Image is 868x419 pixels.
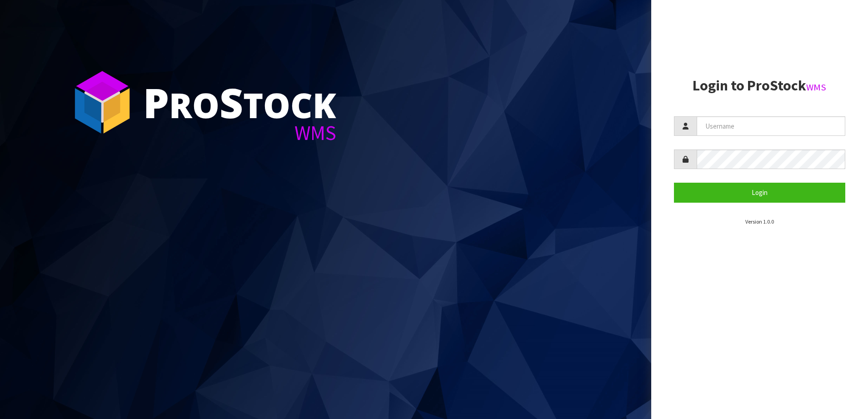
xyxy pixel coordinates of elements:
span: S [219,75,243,130]
h2: Login to ProStock [674,78,846,94]
small: Version 1.0.0 [745,218,774,225]
span: P [143,75,169,130]
input: Username [697,116,846,136]
div: WMS [143,123,336,143]
small: WMS [806,81,826,93]
img: ProStock Cube [68,68,136,136]
div: ro tock [143,82,336,123]
button: Login [674,183,846,202]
